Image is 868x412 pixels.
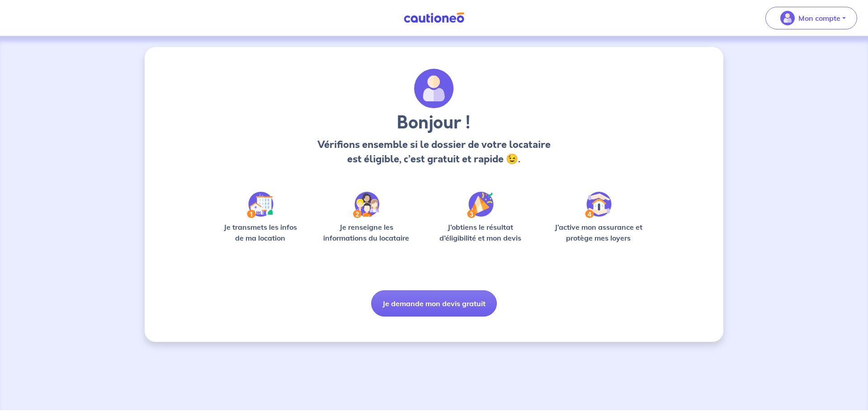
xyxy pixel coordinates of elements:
img: /static/bfff1cf634d835d9112899e6a3df1a5d/Step-4.svg [585,192,612,218]
img: /static/c0a346edaed446bb123850d2d04ad552/Step-2.svg [353,192,379,218]
img: /static/90a569abe86eec82015bcaae536bd8e6/Step-1.svg [247,192,274,218]
p: J’obtiens le résultat d’éligibilité et mon devis [429,222,532,243]
img: Cautioneo [400,12,468,24]
p: Je renseigne les informations du locataire [318,222,415,243]
img: illu_account_valid_menu.svg [780,11,795,25]
h3: Bonjour ! [315,112,553,134]
img: /static/f3e743aab9439237c3e2196e4328bba9/Step-3.svg [467,192,494,218]
button: Je demande mon devis gratuit [371,290,497,317]
p: Vérifions ensemble si le dossier de votre locataire est éligible, c’est gratuit et rapide 😉. [315,137,553,166]
p: J’active mon assurance et protège mes loyers [546,222,651,243]
p: Je transmets les infos de ma location [217,222,303,243]
p: Mon compte [798,13,840,24]
img: archivate [414,69,454,109]
button: illu_account_valid_menu.svgMon compte [765,7,857,29]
